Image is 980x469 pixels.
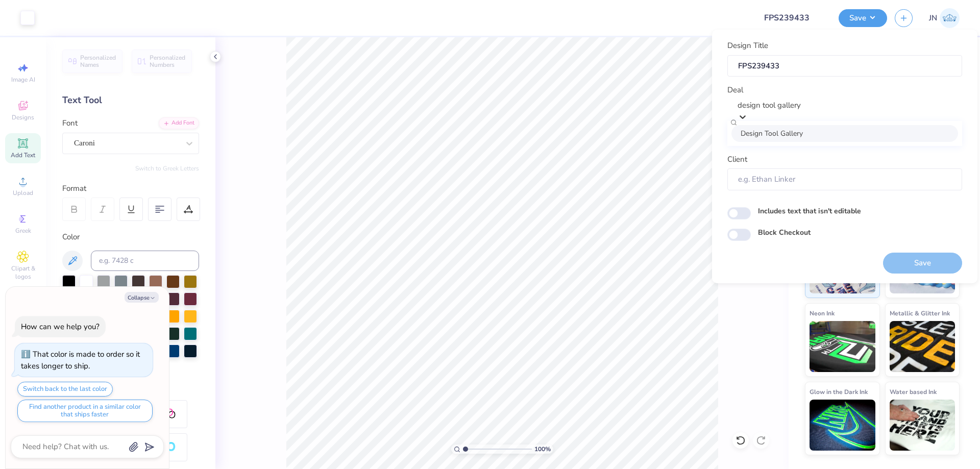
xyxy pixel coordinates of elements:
input: Untitled Design [756,8,831,28]
span: Clipart & logos [5,264,41,281]
span: Designs [12,113,34,121]
div: How can we help you? [21,322,100,332]
span: Neon Ink [810,308,835,318]
div: Design Tool Gallery [731,125,958,142]
label: Includes text that isn't editable [758,206,861,216]
img: Jacky Noya [940,8,960,28]
button: Save [839,9,887,27]
div: Add Font [159,117,199,129]
button: Switch to Greek Letters [135,164,199,172]
input: e.g. Ethan Linker [727,168,962,190]
span: Upload [13,189,33,197]
span: Personalized Names [80,54,116,68]
button: Find another product in a similar color that ships faster [17,400,153,422]
span: Add Text [11,151,35,159]
div: That color is made to order so it takes longer to ship. [21,349,140,371]
img: Neon Ink [810,321,875,372]
span: Water based Ink [890,386,937,397]
img: Metallic & Glitter Ink [890,321,955,372]
span: 100 % [534,445,551,454]
img: Water based Ink [890,400,955,451]
label: Client [727,154,747,165]
label: Block Checkout [758,227,811,238]
span: Image AI [11,76,35,84]
div: Text Tool [62,93,199,107]
span: Greek [15,227,31,235]
button: Collapse [125,292,159,303]
button: Switch back to the last color [17,382,113,397]
span: JN [929,12,937,24]
input: e.g. 7428 c [91,251,199,271]
label: Deal [727,84,743,96]
span: Metallic & Glitter Ink [890,308,950,318]
a: JN [929,8,960,28]
div: Color [62,231,199,243]
span: Personalized Numbers [150,54,186,68]
label: Font [62,117,78,129]
img: Glow in the Dark Ink [810,400,875,451]
div: Format [62,183,200,194]
span: Glow in the Dark Ink [810,386,868,397]
label: Design Title [727,40,768,52]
